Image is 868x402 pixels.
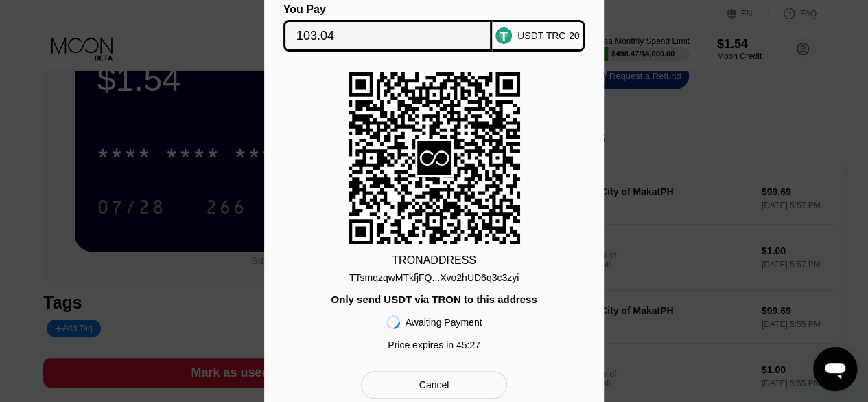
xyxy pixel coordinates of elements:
[517,30,580,41] div: USDT TRC-20
[361,371,507,399] div: Cancel
[406,317,482,328] div: Awaiting Payment
[388,339,480,350] div: Price expires in
[813,347,857,391] iframe: Button to launch messaging window
[349,267,519,283] div: TTsmqzqwMTkfjFQ...Xvo2hUD6q3c3zyi
[392,254,476,267] div: TRON ADDRESS
[456,339,480,350] span: 45 : 27
[349,272,519,283] div: TTsmqzqwMTkfjFQ...Xvo2hUD6q3c3zyi
[283,3,493,16] div: You Pay
[285,3,583,52] div: You PayUSDT TRC-20
[419,379,449,391] div: Cancel
[331,293,537,305] div: Only send USDT via TRON to this address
